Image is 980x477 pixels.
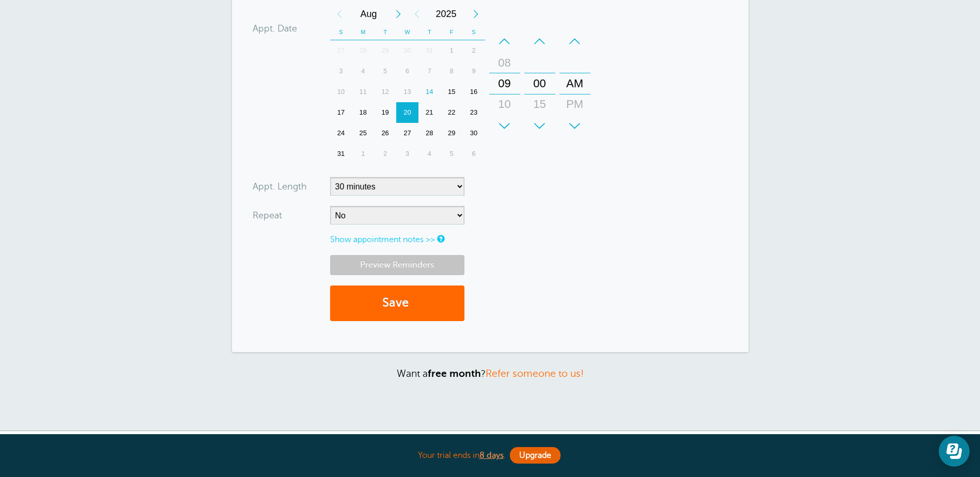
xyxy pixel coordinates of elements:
div: 15 [527,94,552,115]
p: Want a ? [232,368,749,379]
div: Saturday, September 6 [463,144,485,164]
div: 00 [527,73,552,94]
div: 1 [441,40,463,61]
div: 9 [463,61,485,82]
th: T [374,24,396,40]
div: 20 [396,102,418,123]
div: 27 [396,123,418,144]
div: 28 [418,123,441,144]
div: Wednesday, July 30 [396,40,418,61]
div: Next Year [466,4,485,24]
div: Hours [489,31,520,136]
div: 14 [418,82,441,102]
div: Monday, July 28 [352,40,374,61]
div: Friday, September 5 [441,144,463,164]
div: 3 [330,61,352,82]
div: Thursday, August 21 [418,102,441,123]
th: M [352,24,374,40]
button: Save [330,285,464,321]
div: 3 [396,144,418,164]
div: Monday, August 18 [352,102,374,123]
div: AM [563,73,587,94]
div: 1 [352,144,374,164]
div: 16 [463,82,485,102]
div: Thursday, August 28 [418,123,441,144]
div: Your trial ends in . [232,444,749,467]
div: 30 [463,123,485,144]
div: 5 [441,144,463,164]
div: Friday, August 1 [441,40,463,61]
div: 2 [374,144,396,164]
div: 17 [330,102,352,123]
div: Monday, August 25 [352,123,374,144]
div: Sunday, August 10 [330,82,352,102]
div: Tuesday, July 29 [374,40,396,61]
div: Saturday, August 16 [463,82,485,102]
div: Wednesday, August 13 [396,82,418,102]
div: Today, Thursday, August 14 [418,82,441,102]
div: 27 [330,40,352,61]
div: 22 [441,102,463,123]
div: Thursday, September 4 [418,144,441,164]
div: Minutes [524,31,555,136]
div: PM [563,94,587,115]
iframe: Resource center [939,436,970,467]
div: 10 [330,82,352,102]
div: 30 [396,40,418,61]
div: 19 [374,102,396,123]
div: 11 [352,82,374,102]
div: 12 [374,82,396,102]
div: Thursday, August 7 [418,61,441,82]
div: 25 [352,123,374,144]
div: Next Month [389,4,408,24]
div: Tuesday, August 12 [374,82,396,102]
div: 2 [463,40,485,61]
div: Tuesday, August 26 [374,123,396,144]
label: Appt. Length [253,182,307,191]
a: 8 days [479,451,504,460]
div: Friday, August 8 [441,61,463,82]
div: Tuesday, August 19 [374,102,396,123]
div: 6 [396,61,418,82]
div: Monday, September 1 [352,144,374,164]
div: 23 [463,102,485,123]
div: Saturday, August 9 [463,61,485,82]
div: 24 [330,123,352,144]
div: 29 [374,40,396,61]
div: Saturday, August 30 [463,123,485,144]
div: 8 [441,61,463,82]
div: Monday, August 11 [352,82,374,102]
span: August [349,4,389,24]
label: Appt. Date [253,24,297,33]
th: S [463,24,485,40]
div: 29 [441,123,463,144]
div: 13 [396,82,418,102]
strong: free month [428,368,481,379]
div: 10 [492,94,517,115]
div: 21 [418,102,441,123]
div: Tuesday, September 2 [374,144,396,164]
div: Friday, August 29 [441,123,463,144]
a: Refer someone to us! [486,368,584,379]
div: Wednesday, August 27 [396,123,418,144]
div: 28 [352,40,374,61]
th: F [441,24,463,40]
div: 31 [330,144,352,164]
div: Monday, August 4 [352,61,374,82]
div: Sunday, July 27 [330,40,352,61]
div: Wednesday, September 3 [396,144,418,164]
div: 08 [492,53,517,73]
div: Sunday, August 17 [330,102,352,123]
div: 5 [374,61,396,82]
div: 09 [492,73,517,94]
div: 31 [418,40,441,61]
div: 4 [418,144,441,164]
div: Sunday, August 31 [330,144,352,164]
a: Preview Reminders [330,255,464,275]
a: Show appointment notes >> [330,235,435,244]
span: 2025 [426,4,466,24]
label: Repeat [253,211,282,220]
div: Previous Year [408,4,426,24]
div: 11 [492,115,517,135]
